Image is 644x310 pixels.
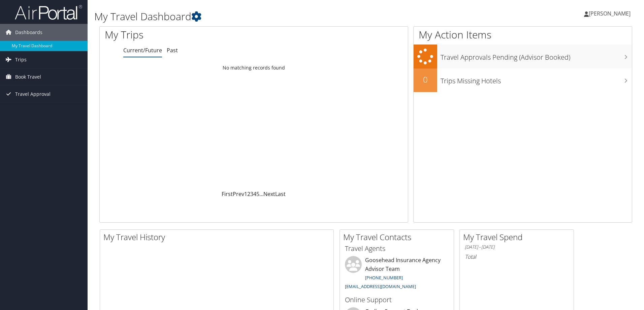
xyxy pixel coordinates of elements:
a: Last [275,190,286,198]
a: [PERSON_NAME] [584,3,637,24]
a: Prev [233,190,244,198]
span: … [259,190,263,198]
a: 2 [247,190,250,198]
a: 3 [250,190,253,198]
span: Dashboards [15,24,42,41]
a: Travel Approvals Pending (Advisor Booked) [414,45,632,68]
a: Next [263,190,275,198]
h2: My Travel Spend [463,231,574,243]
a: Past [167,47,178,54]
a: 1 [244,190,247,198]
a: [EMAIL_ADDRESS][DOMAIN_NAME] [345,283,416,289]
a: 4 [253,190,256,198]
h3: Travel Agents [345,244,449,253]
h3: Trips Missing Hotels [441,73,632,86]
img: airportal-logo.png [15,4,82,20]
h6: [DATE] - [DATE] [465,244,569,250]
a: Current/Future [123,47,162,54]
span: Book Travel [15,68,41,85]
li: Goosehead Insurance Agency Advisor Team [342,256,452,292]
h1: My Travel Dashboard [94,9,456,24]
span: Trips [15,51,27,68]
td: No matching records found [100,62,408,74]
h2: My Travel History [103,231,333,243]
h2: 0 [414,74,437,85]
h6: Total [465,253,569,260]
span: [PERSON_NAME] [589,10,631,17]
h3: Online Support [345,295,449,305]
span: Travel Approval [15,86,51,103]
a: First [222,190,233,198]
h3: Travel Approvals Pending (Advisor Booked) [441,49,632,62]
h1: My Trips [105,28,275,42]
h1: My Action Items [414,28,632,42]
a: 0Trips Missing Hotels [414,68,632,92]
a: [PHONE_NUMBER] [365,275,403,281]
a: 5 [256,190,259,198]
h2: My Travel Contacts [343,231,454,243]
